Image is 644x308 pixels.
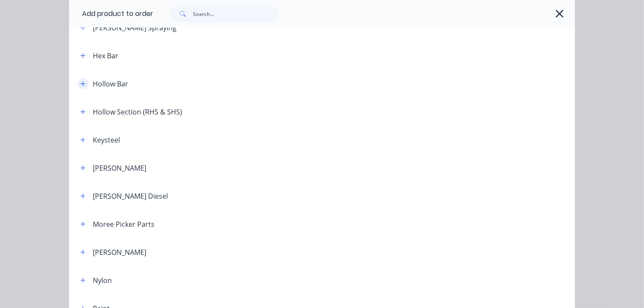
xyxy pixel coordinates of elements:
[93,79,128,89] div: Hollow Bar
[93,219,155,229] div: Moree Picker Parts
[93,163,146,173] div: [PERSON_NAME]
[93,191,168,201] div: [PERSON_NAME] Diesel
[193,5,278,22] input: Search...
[93,275,112,286] div: Nylon
[93,107,182,117] div: Hollow Section (RHS & SHS)
[93,247,146,257] div: [PERSON_NAME]
[93,51,118,61] div: Hex Bar
[93,135,120,145] div: Keysteel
